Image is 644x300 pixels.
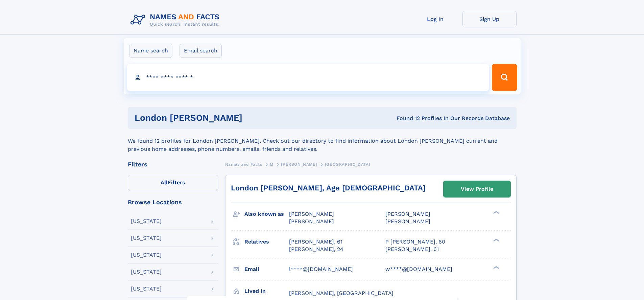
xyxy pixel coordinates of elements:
img: Logo Names and Facts [128,11,225,29]
span: M [270,162,273,167]
div: [US_STATE] [131,235,162,241]
a: View Profile [444,181,510,197]
a: Sign Up [462,11,517,27]
a: M [270,160,273,168]
span: [PERSON_NAME] [385,211,430,217]
span: [PERSON_NAME], [GEOGRAPHIC_DATA] [289,290,393,296]
a: London [PERSON_NAME], Age [DEMOGRAPHIC_DATA] [231,184,426,192]
div: ❯ [492,265,500,270]
div: [US_STATE] [131,252,162,258]
span: [PERSON_NAME] [385,218,430,225]
span: [PERSON_NAME] [289,218,334,225]
h3: Lived in [244,285,289,297]
span: [PERSON_NAME] [289,211,334,217]
label: Name search [129,44,172,58]
div: View Profile [461,181,493,197]
div: Browse Locations [128,199,218,205]
a: [PERSON_NAME], 61 [289,238,342,246]
div: [US_STATE] [131,286,162,292]
button: Search Button [492,64,517,91]
div: Filters [128,161,218,167]
span: All [161,179,168,186]
span: [GEOGRAPHIC_DATA] [325,162,370,167]
a: Names and Facts [225,160,262,168]
h3: Also known as [244,208,289,220]
a: [PERSON_NAME], 24 [289,246,343,253]
div: ❯ [492,210,500,215]
div: [US_STATE] [131,269,162,275]
span: [PERSON_NAME] [281,162,317,167]
a: P [PERSON_NAME], 60 [385,238,445,246]
a: [PERSON_NAME] [281,160,317,168]
div: ❯ [492,238,500,242]
h3: Relatives [244,236,289,248]
h3: Email [244,263,289,275]
input: search input [127,64,489,91]
label: Filters [128,175,218,191]
label: Email search [180,44,222,58]
a: [PERSON_NAME], 61 [385,246,439,253]
a: Log In [408,11,462,27]
div: Found 12 Profiles In Our Records Database [319,115,510,122]
div: [US_STATE] [131,218,162,224]
h1: London [PERSON_NAME] [135,114,319,122]
div: We found 12 profiles for London [PERSON_NAME]. Check out our directory to find information about ... [128,129,517,153]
